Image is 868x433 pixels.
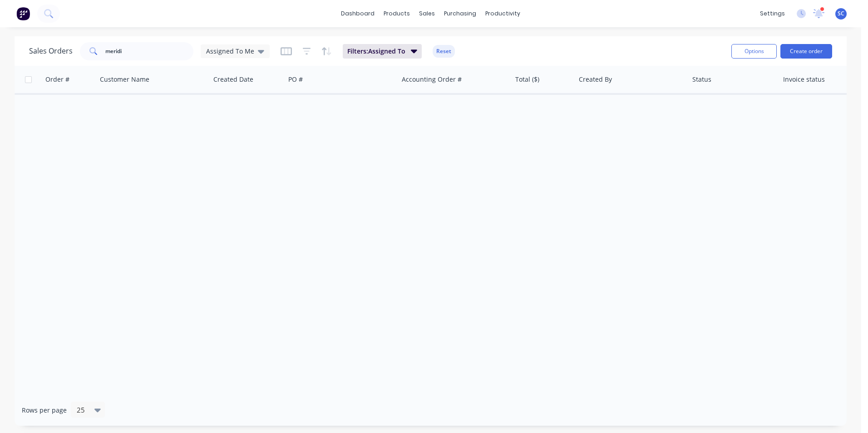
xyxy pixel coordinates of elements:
[288,75,303,84] div: PO #
[16,7,30,20] img: Factory
[439,7,481,20] div: purchasing
[780,44,832,59] button: Create order
[336,7,379,20] a: dashboard
[45,75,69,84] div: Order #
[347,47,405,56] span: Filters: Assigned To
[100,75,149,84] div: Customer Name
[379,7,414,20] div: products
[783,75,825,84] div: Invoice status
[731,44,777,59] button: Options
[579,75,612,84] div: Created By
[515,75,539,84] div: Total ($)
[433,45,455,58] button: Reset
[414,7,439,20] div: sales
[213,75,253,84] div: Created Date
[755,7,789,20] div: settings
[105,42,194,60] input: Search...
[692,75,711,84] div: Status
[838,10,844,18] span: SC
[402,75,462,84] div: Accounting Order #
[29,47,73,55] h1: Sales Orders
[481,7,525,20] div: productivity
[22,406,67,415] span: Rows per page
[206,46,254,56] span: Assigned To Me
[343,44,422,59] button: Filters:Assigned To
